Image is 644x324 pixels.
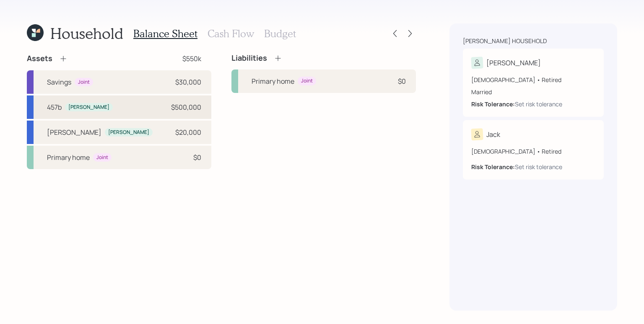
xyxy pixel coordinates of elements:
[50,24,123,42] h1: Household
[193,152,201,162] div: $0
[171,102,201,112] div: $500,000
[471,100,515,108] b: Risk Tolerance:
[486,129,500,139] div: Jack
[471,87,595,96] div: Married
[47,127,101,137] div: [PERSON_NAME]
[471,75,595,84] div: [DEMOGRAPHIC_DATA] • Retired
[27,54,52,63] h4: Assets
[231,54,267,63] h4: Liabilities
[264,28,296,40] h3: Budget
[398,76,406,86] div: $0
[96,154,108,161] div: Joint
[182,54,201,64] div: $550k
[175,77,201,87] div: $30,000
[486,58,541,68] div: [PERSON_NAME]
[515,162,562,171] div: Set risk tolerance
[175,127,201,137] div: $20,000
[301,77,313,85] div: Joint
[471,147,595,156] div: [DEMOGRAPHIC_DATA] • Retired
[515,100,562,108] div: Set risk tolerance
[68,104,109,111] div: [PERSON_NAME]
[47,102,62,112] div: 457b
[463,37,547,45] div: [PERSON_NAME] household
[208,28,254,40] h3: Cash Flow
[78,79,90,86] div: Joint
[252,76,294,86] div: Primary home
[47,152,90,162] div: Primary home
[471,163,515,171] b: Risk Tolerance:
[133,28,197,40] h3: Balance Sheet
[108,129,149,136] div: [PERSON_NAME]
[47,77,71,87] div: Savings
